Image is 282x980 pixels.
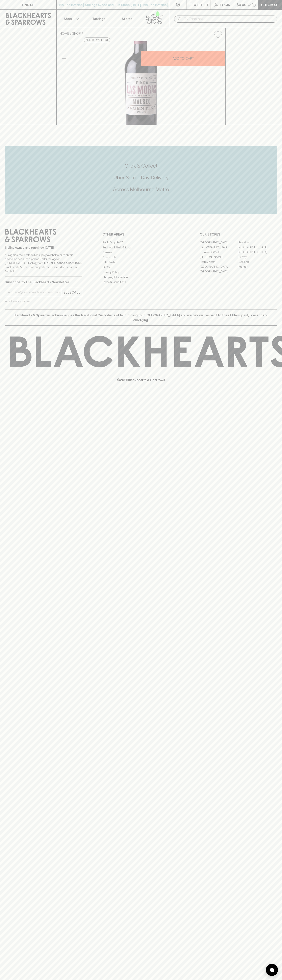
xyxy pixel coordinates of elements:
button: ADD TO CART [141,51,225,66]
strong: Liquor License #32064953 [44,261,81,265]
p: SUBSCRIBE [63,290,80,295]
p: Blackhearts & Sparrows acknowledges the traditional Custodians of land throughout [GEOGRAPHIC_DAT... [8,313,274,322]
a: Fitzroy [238,254,277,259]
a: Tastings [85,10,113,28]
a: Shipping Information [102,275,180,279]
h5: Uber Same-Day Delivery [5,174,277,181]
a: [GEOGRAPHIC_DATA] [200,245,238,250]
a: Business & Bulk Gifting [102,245,180,250]
a: Gift Cards [102,260,180,265]
a: [PERSON_NAME] [200,254,238,259]
a: Careers [102,250,180,255]
a: Fitzroy North [200,259,238,264]
p: OTHER AREAS [102,232,180,237]
button: Shop [57,10,85,28]
button: SUBSCRIBE [62,288,82,297]
a: HOME [60,32,69,35]
button: Add to wishlist [84,38,110,42]
img: 39764.png [57,41,225,125]
p: OUR STORES [200,232,277,237]
p: Login [220,2,230,7]
p: Checkout [261,2,279,7]
a: Stores [113,10,141,28]
a: SHOP [72,32,81,35]
p: Tastings [92,16,105,21]
a: FAQ's [102,265,180,270]
p: Wishlist [194,2,209,7]
input: Try "Pinot noir" [184,16,274,22]
h5: Click & Collect [5,163,277,169]
p: FIND US [22,2,34,7]
p: Sibling owned and run since [DATE] [5,246,82,250]
a: [GEOGRAPHIC_DATA] [200,240,238,245]
p: 0 [253,4,255,6]
a: Terms & Conditions [102,280,180,285]
p: Shop [64,16,72,21]
a: Braddon [238,240,277,245]
input: e.g. jane@blackheartsandsparrows.com.au [8,289,62,296]
a: [GEOGRAPHIC_DATA] [238,245,277,250]
p: Stores [122,16,132,21]
a: [GEOGRAPHIC_DATA] [238,250,277,254]
img: bubble-icon [270,968,274,972]
p: Subscribe to The Blackhearts Newsletter [5,280,82,285]
p: ADD TO CART [173,56,194,61]
a: [GEOGRAPHIC_DATA] [200,269,238,274]
div: Call to action block [5,146,277,214]
p: It is against the law to sell or supply alcohol to, or to obtain alcohol on behalf of a person un... [5,253,82,273]
p: We will never spam you [5,299,82,303]
a: Privacy Policy [102,270,180,275]
a: [GEOGRAPHIC_DATA] [200,264,238,269]
a: Bottle Drop FAQ's [102,240,180,245]
a: Brunswick West [200,250,238,254]
a: Prahran [238,264,277,269]
p: $0.00 [237,2,246,7]
a: Geelong [238,259,277,264]
a: Contact Us [102,255,180,260]
button: Add to wishlist [212,29,224,40]
h5: Across Melbourne Metro [5,186,277,193]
